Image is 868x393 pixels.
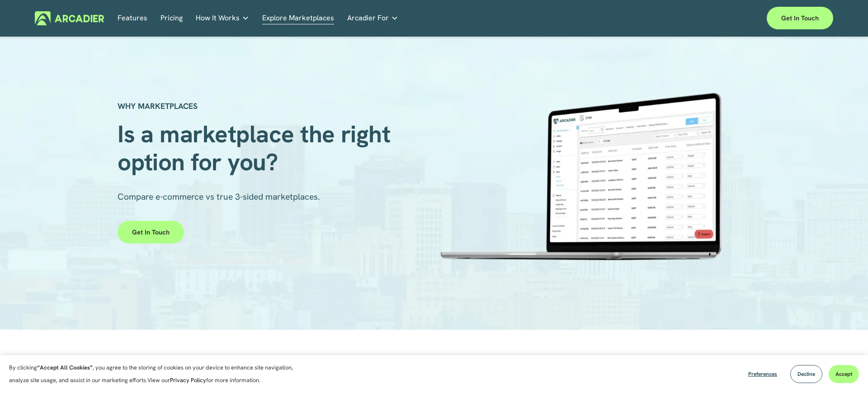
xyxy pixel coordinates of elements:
[196,12,240,24] span: How It Works
[118,191,320,202] span: Compare e-commerce vs true 3-sided marketplaces.
[118,11,147,25] a: Features
[748,370,777,378] span: Preferences
[160,11,183,25] a: Pricing
[118,221,184,243] a: Get in touch
[347,11,398,25] a: folder dropdown
[262,11,334,25] a: Explore Marketplaces
[790,365,822,383] button: Decline
[35,11,104,25] img: Arcadier
[118,101,198,111] strong: WHY MARKETPLACES
[741,365,784,383] button: Preferences
[829,365,859,383] button: Accept
[797,370,815,378] span: Decline
[118,118,396,178] span: Is a marketplace the right option for you?
[37,364,93,371] strong: “Accept All Cookies”
[835,370,852,378] span: Accept
[170,376,206,384] a: Privacy Policy
[9,361,303,387] p: By clicking , you agree to the storing of cookies on your device to enhance site navigation, anal...
[347,12,389,24] span: Arcadier For
[196,11,249,25] a: folder dropdown
[767,7,833,29] a: Get in touch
